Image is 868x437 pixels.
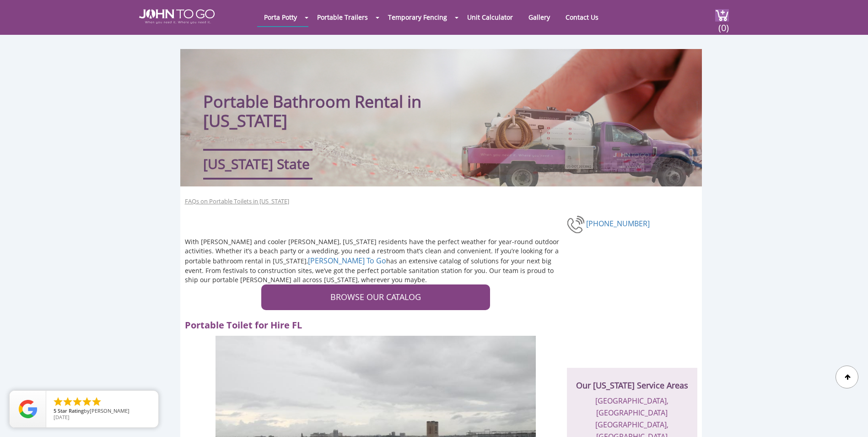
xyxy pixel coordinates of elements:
[185,197,289,206] a: FAQs on Portable Toilets in [US_STATE]
[19,400,37,418] img: Review Rating
[91,396,102,407] li: 
[90,407,129,414] span: [PERSON_NAME]
[576,368,688,390] h2: Our [US_STATE] Service Areas
[261,284,490,310] a: BROWSE OUR CATALOG
[715,9,729,22] img: cart a
[62,396,73,407] li: 
[54,408,151,415] span: by
[308,256,386,266] a: [PERSON_NAME] To Go
[595,396,669,418] a: [GEOGRAPHIC_DATA], [GEOGRAPHIC_DATA]
[185,315,552,331] h2: Portable Toilet for Hire FL
[54,407,56,414] span: 5
[185,237,559,255] span: With [PERSON_NAME] and cooler [PERSON_NAME], [US_STATE] residents have the perfect weather for ye...
[72,396,83,407] li: 
[831,400,868,437] button: Live Chat
[203,149,313,180] div: [US_STATE] State
[460,8,520,26] a: Unit Calculator
[81,396,92,407] li: 
[54,414,70,421] span: [DATE]
[718,14,729,34] span: (0)
[185,257,554,284] span: has an extensive catalog of solutions for your next big event. From festivals to construction sit...
[450,101,697,186] img: Truck
[58,407,84,414] span: Star Rating
[310,8,375,26] a: Portable Trailers
[559,8,605,26] a: Contact Us
[586,218,650,229] a: [PHONE_NUMBER]
[567,214,586,235] img: phone-number
[381,8,454,26] a: Temporary Fencing
[53,396,64,407] li: 
[139,9,215,24] img: JOHN to go
[203,67,498,131] h1: Portable Bathroom Rental in [US_STATE]
[522,8,557,26] a: Gallery
[257,8,304,26] a: Porta Potty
